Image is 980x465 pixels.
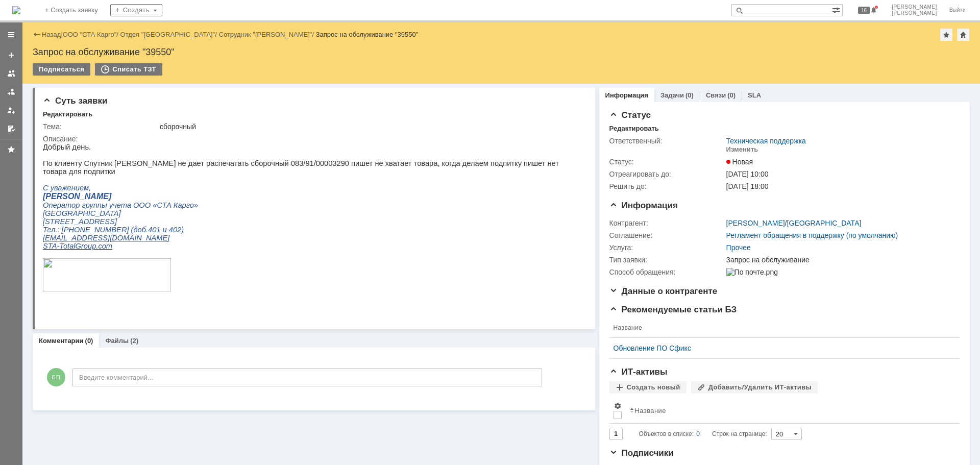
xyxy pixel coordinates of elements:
span: [DATE] 10:00 [726,170,769,178]
span: Статус [609,110,651,120]
a: Перейти на домашнюю страницу [12,6,20,14]
div: Запрос на обслуживание [726,256,954,264]
a: [GEOGRAPHIC_DATA] [787,219,862,227]
div: Изменить [726,145,758,154]
img: logo [12,6,20,14]
div: (2) [130,337,138,345]
div: (0) [727,91,736,99]
span: Объектов в списке: [639,430,694,437]
a: Регламент обращения в поддержку (по умолчанию) [726,231,898,239]
a: Отдел "[GEOGRAPHIC_DATA]" [120,31,215,38]
span: Расширенный поиск [832,5,842,14]
i: Строк на странице: [639,428,767,440]
div: / [63,31,120,38]
div: Статус: [609,158,724,166]
div: Соглашение: [609,231,724,239]
div: Редактировать [43,110,92,118]
div: (0) [685,91,694,99]
span: [PERSON_NAME] [892,4,937,10]
div: Услуга: [609,243,724,252]
div: Решить до: [609,182,724,190]
div: сборочный [160,123,579,131]
div: | [61,30,62,38]
a: Информация [605,91,648,99]
span: Данные о контрагенте [609,286,718,296]
a: Заявки в моей ответственности [3,84,19,100]
span: TotalGroup [16,99,53,107]
a: SLA [748,91,761,99]
span: ИТ-активы [609,367,668,377]
a: [PERSON_NAME] [726,219,785,227]
span: Суть заявки [43,96,107,106]
span: Подписчики [609,448,674,458]
span: . [53,99,55,107]
div: Создать [110,4,162,16]
a: Техническая поддержка [726,137,806,145]
a: Обновление ПО Сфикс [614,344,947,352]
div: Название [635,407,666,414]
div: Ответственный: [609,137,724,145]
span: com [55,99,69,107]
span: БП [47,368,65,386]
div: Описание: [43,135,581,143]
a: Создать заявку [3,47,19,63]
div: 0 [696,428,700,440]
span: [PERSON_NAME] [892,10,937,16]
div: Отреагировать до: [609,170,724,178]
div: Способ обращения: [609,268,724,276]
span: Новая [726,158,753,166]
a: Задачи [660,91,684,99]
a: Назад [42,31,61,38]
span: Рекомендуемые статьи БЗ [609,305,737,314]
div: Тип заявки: [609,256,724,264]
span: Информация [609,201,678,210]
a: Комментарии [39,337,84,345]
div: Запрос на обслуживание "39550" [33,47,970,57]
span: 16 [858,7,870,14]
th: Название [609,318,951,338]
a: Заявки на командах [3,65,19,82]
a: Прочее [726,243,751,252]
div: Контрагент: [609,219,724,227]
div: (0) [85,337,93,345]
span: - [14,99,16,107]
a: Мои согласования [3,120,19,137]
div: Редактировать [609,125,659,133]
div: / [120,31,219,38]
div: Сделать домашней страницей [957,29,969,41]
a: ООО "СТА Карго" [63,31,117,38]
div: Запрос на обслуживание "39550" [316,31,419,38]
img: По почте.png [726,268,778,276]
th: Название [626,398,951,424]
div: / [219,31,316,38]
a: Мои заявки [3,102,19,118]
a: Связи [706,91,726,99]
span: [DATE] 18:00 [726,182,769,190]
a: Файлы [105,337,129,345]
div: / [726,219,862,227]
a: Сотрудник "[PERSON_NAME]" [219,31,312,38]
div: Тема: [43,123,158,131]
span: Настройки [614,402,622,410]
div: Добавить в избранное [940,29,952,41]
